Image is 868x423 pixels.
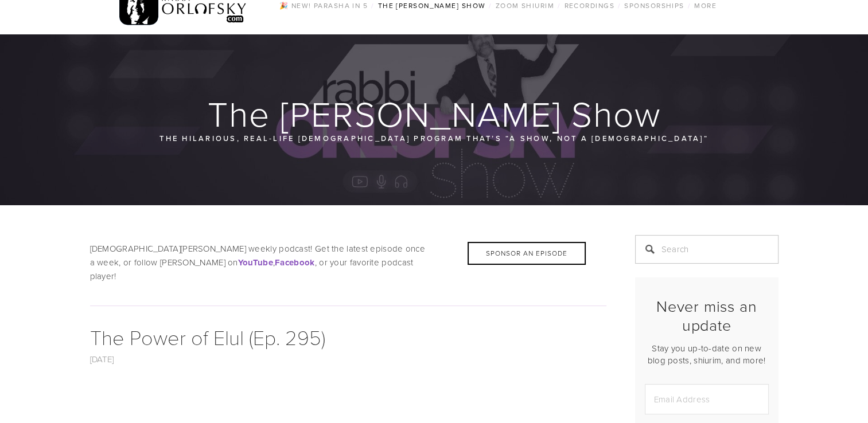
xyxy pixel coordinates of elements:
input: Search [635,235,779,264]
span: / [489,1,492,10]
a: [DATE] [90,353,114,365]
a: Facebook [275,256,314,268]
span: / [618,1,621,10]
div: Sponsor an Episode [468,242,586,265]
h1: The [PERSON_NAME] Show [90,95,780,132]
span: / [688,1,691,10]
h2: Never miss an update [645,297,769,334]
a: The Power of Elul (Ep. 295) [90,323,325,351]
input: Email Address [645,384,769,414]
p: Stay you up-to-date on new blog posts, shiurim, and more! [645,342,769,366]
p: The hilarious, real-life [DEMOGRAPHIC_DATA] program that’s “a show, not a [DEMOGRAPHIC_DATA]“ [159,132,710,144]
span: / [371,1,374,10]
p: [DEMOGRAPHIC_DATA][PERSON_NAME] weekly podcast! Get the latest episode once a week, or follow [PE... [90,242,606,283]
a: YouTube [238,256,273,268]
span: / [558,1,560,10]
